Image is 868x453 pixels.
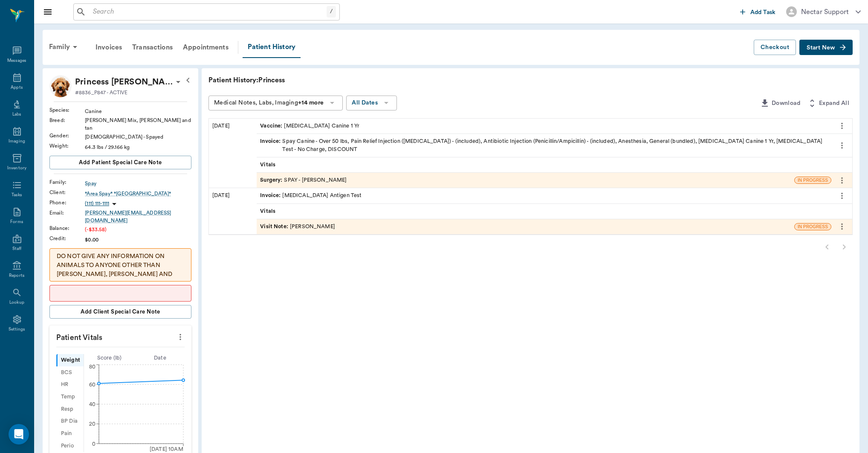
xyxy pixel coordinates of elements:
[84,354,135,362] div: Score ( lb )
[49,209,85,217] div: Email :
[795,177,831,183] span: IN PROGRESS
[85,116,191,132] div: [PERSON_NAME] Mix, [PERSON_NAME] and tan
[260,223,335,231] div: [PERSON_NAME]
[9,138,25,145] div: Imaging
[49,305,191,319] button: Add client Special Care Note
[49,156,191,169] button: Add patient Special Care Note
[89,421,95,427] tspan: 20
[85,209,191,224] a: [PERSON_NAME][EMAIL_ADDRESS][DOMAIN_NAME]
[12,111,21,118] div: Labs
[209,188,257,234] div: [DATE]
[804,96,853,111] button: Expand All
[174,330,187,344] button: more
[85,190,191,197] a: *Area Spay* *[GEOGRAPHIC_DATA]*
[75,75,173,89] p: Princess [PERSON_NAME]
[10,219,23,225] div: Forms
[56,391,84,403] div: Temp
[835,138,849,153] button: more
[85,133,191,141] div: [DEMOGRAPHIC_DATA] - Spayed
[75,75,173,89] div: Princess Spay
[835,173,849,188] button: more
[260,192,282,200] span: Invoice :
[85,200,109,207] p: (111) 111-1111
[85,180,191,187] a: Spay
[178,37,234,58] a: Appointments
[89,382,95,387] tspan: 60
[12,192,22,198] div: Tasks
[81,307,160,317] span: Add client Special Care Note
[56,415,84,428] div: BP Dia
[49,235,85,242] div: Credit :
[327,6,336,17] div: /
[779,4,868,20] button: Nectar Support
[260,122,359,130] div: [MEDICAL_DATA] Canine 1 Yr
[56,379,84,391] div: HR
[39,3,56,20] button: Close drawer
[85,236,191,244] div: $0.00
[9,299,24,306] div: Lookup
[89,402,95,407] tspan: 40
[260,176,284,184] span: Surgery :
[49,325,191,347] p: Patient Vitals
[56,440,84,452] div: Perio
[49,142,85,150] div: Weight :
[9,424,29,444] div: Open Intercom Messenger
[56,427,84,440] div: Pain
[7,165,26,171] div: Inventory
[298,100,324,106] b: +14 more
[44,37,85,57] div: Family
[127,37,178,58] a: Transactions
[56,354,84,366] div: Weight
[260,223,290,231] span: Visit Note :
[754,40,796,55] button: Checkout
[49,106,85,114] div: Species :
[799,40,853,55] button: Start New
[12,246,21,252] div: Staff
[9,273,25,279] div: Reports
[49,199,85,206] div: Phone :
[49,75,72,97] img: Profile Image
[75,89,127,96] p: #8836_P847 - ACTIVE
[57,252,184,324] p: DO NOT GIVE ANY INFORMATION ON ANIMALS TO ANYONE OTHER THAN [PERSON_NAME], [PERSON_NAME] AND [PER...
[260,207,277,215] span: Vitals
[56,403,84,415] div: Resp
[260,161,277,169] span: Vitals
[260,176,347,184] div: SPAY - [PERSON_NAME]
[7,58,27,64] div: Messages
[11,84,23,91] div: Appts
[214,98,324,108] div: Medical Notes, Labs, Imaging
[756,96,804,111] button: Download
[260,192,362,200] div: [MEDICAL_DATA] Antigen Test
[49,132,85,139] div: Gender :
[9,326,26,333] div: Settings
[346,96,397,110] button: All Dates
[56,366,84,379] div: BCS
[49,178,85,186] div: Family :
[208,75,464,85] p: Patient History: Princess
[90,37,127,58] div: Invoices
[85,226,191,233] div: (-$33.58)
[243,37,301,58] a: Patient History
[92,441,95,446] tspan: 0
[795,224,831,230] span: IN PROGRESS
[835,219,849,234] button: more
[150,447,183,452] tspan: [DATE] 10AM
[737,4,779,20] button: Add Task
[79,158,162,167] span: Add patient Special Care Note
[801,7,849,17] div: Nectar Support
[85,143,191,151] div: 64.3 lbs / 29.166 kg
[85,107,191,115] div: Canine
[89,364,95,369] tspan: 80
[135,354,185,362] div: Date
[49,224,85,232] div: Balance :
[260,122,284,130] span: Vaccine :
[90,6,327,18] input: Search
[49,116,85,124] div: Breed :
[835,189,849,203] button: more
